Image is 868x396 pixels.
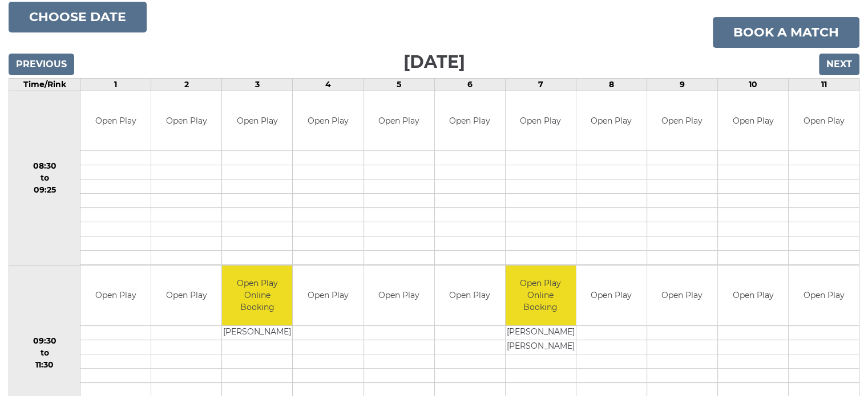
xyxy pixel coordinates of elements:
[717,78,788,91] td: 10
[505,78,576,91] td: 7
[506,340,576,354] td: [PERSON_NAME]
[647,266,717,325] td: Open Play
[9,91,80,266] td: 08:30 to 09:25
[151,78,222,91] td: 2
[9,2,147,32] button: Choose date
[364,266,434,325] td: Open Play
[576,266,647,325] td: Open Play
[222,325,292,340] td: [PERSON_NAME]
[364,78,434,91] td: 5
[506,266,576,325] td: Open Play Online Booking
[576,91,647,151] td: Open Play
[713,17,859,48] a: Book a match
[434,78,505,91] td: 6
[576,78,647,91] td: 8
[293,266,363,325] td: Open Play
[718,91,788,151] td: Open Play
[506,91,576,151] td: Open Play
[718,266,788,325] td: Open Play
[9,54,74,75] input: Previous
[293,91,363,151] td: Open Play
[647,91,717,151] td: Open Play
[788,78,859,91] td: 11
[222,266,292,325] td: Open Play Online Booking
[80,78,151,91] td: 1
[151,266,221,325] td: Open Play
[789,91,859,151] td: Open Play
[435,91,505,151] td: Open Play
[293,78,364,91] td: 4
[364,91,434,151] td: Open Play
[222,78,293,91] td: 3
[80,266,151,325] td: Open Play
[819,54,859,75] input: Next
[80,91,151,151] td: Open Play
[9,78,80,91] td: Time/Rink
[647,78,717,91] td: 9
[222,91,292,151] td: Open Play
[435,266,505,325] td: Open Play
[789,266,859,325] td: Open Play
[506,325,576,340] td: [PERSON_NAME]
[151,91,221,151] td: Open Play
